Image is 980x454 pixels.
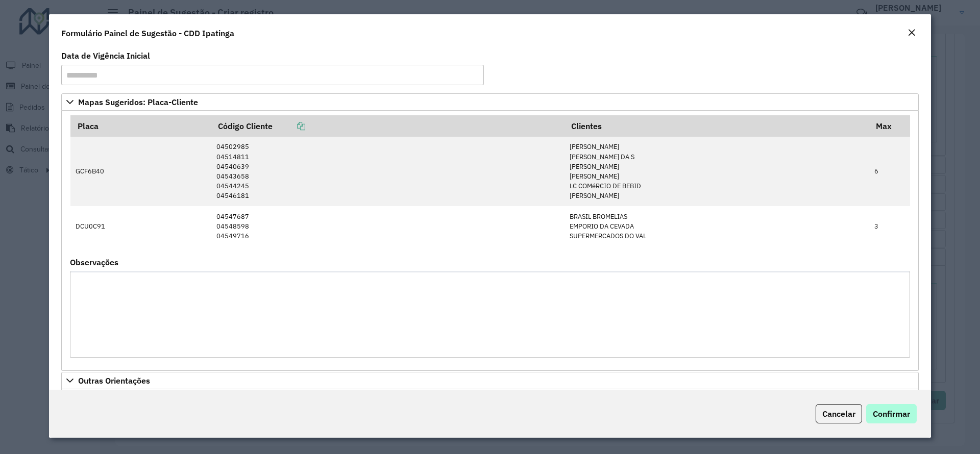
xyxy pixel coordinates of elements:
[869,137,910,206] td: 6
[908,29,916,37] em: Fechar
[822,409,855,419] span: Cancelar
[565,206,869,246] td: BRASIL BROMELIAS EMPORIO DA CEVADA SUPERMERCADOS DO VAL
[61,27,234,39] h4: Formulário Painel de Sugestão - CDD Ipatinga
[273,121,305,131] a: Copiar
[904,27,919,40] button: Close
[211,115,564,137] th: Código Cliente
[565,137,869,206] td: [PERSON_NAME] [PERSON_NAME] DA S [PERSON_NAME] [PERSON_NAME] LC COMéRCIO DE BEBID [PERSON_NAME]
[78,98,198,106] span: Mapas Sugeridos: Placa-Cliente
[866,404,917,423] button: Confirmar
[61,111,919,371] div: Mapas Sugeridos: Placa-Cliente
[873,409,910,419] span: Confirmar
[70,137,211,206] td: GCF6B40
[70,115,211,137] th: Placa
[61,372,919,389] a: Outras Orientações
[816,404,862,423] button: Cancelar
[61,49,150,62] label: Data de Vigência Inicial
[869,206,910,246] td: 3
[70,256,118,268] label: Observações
[61,93,919,111] a: Mapas Sugeridos: Placa-Cliente
[70,206,211,246] td: DCU0C91
[211,137,564,206] td: 04502985 04514811 04540639 04543658 04544245 04546181
[211,206,564,246] td: 04547687 04548598 04549716
[869,115,910,137] th: Max
[565,115,869,137] th: Clientes
[78,376,150,385] span: Outras Orientações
